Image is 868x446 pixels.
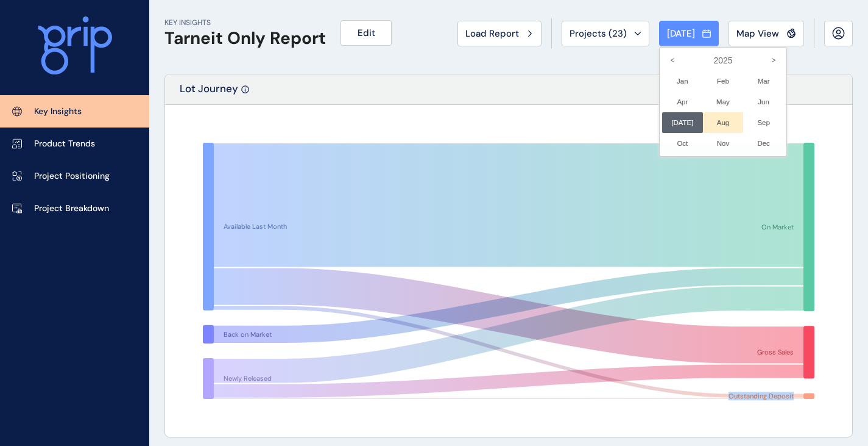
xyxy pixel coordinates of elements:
[662,50,683,71] i: <
[34,138,95,150] p: Product Trends
[662,92,703,112] li: Apr
[703,92,744,112] li: May
[703,71,744,92] li: Feb
[743,92,784,112] li: Jun
[703,133,744,154] li: Nov
[34,203,109,215] p: Project Breakdown
[662,50,784,71] label: 2025
[743,112,784,133] li: Sep
[34,106,82,118] p: Key Insights
[703,112,744,133] li: Aug
[743,71,784,92] li: Mar
[662,71,703,92] li: Jan
[662,133,703,154] li: Oct
[763,50,784,71] i: >
[34,170,110,182] p: Project Positioning
[662,112,703,133] li: [DATE]
[743,133,784,154] li: Dec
